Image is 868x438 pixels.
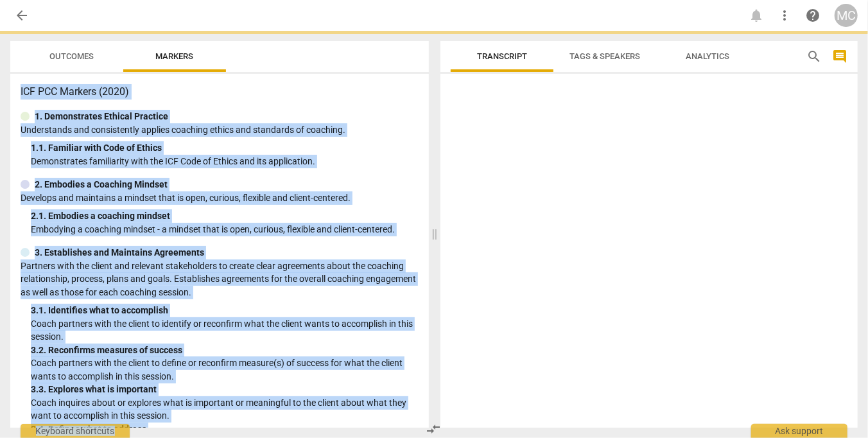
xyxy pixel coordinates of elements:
[31,423,419,436] div: 3. 4. Defines what to address
[751,424,847,438] div: Ask support
[426,421,442,437] span: compare_arrows
[31,356,419,383] p: Coach partners with the client to define or reconfirm measure(s) of success for what the client w...
[31,155,419,168] p: Demonstrates familiarity with the ICF Code of Ethics and its application.
[21,191,419,205] p: Develops and maintains a mindset that is open, curious, flexible and client-centered.
[14,8,30,23] span: arrow_back
[804,46,824,67] button: Search
[50,51,94,61] span: Outcomes
[805,8,820,23] span: help
[156,51,194,61] span: Markers
[686,51,729,61] span: Analytics
[777,8,792,23] span: more_vert
[35,110,168,123] p: 1. Demonstrates Ethical Practice
[832,49,847,64] span: comment
[31,317,419,344] p: Coach partners with the client to identify or reconfirm what the client wants to accomplish in th...
[31,396,419,423] p: Coach inquires about or explores what is important or meaningful to the client about what they wa...
[806,49,822,64] span: search
[21,424,130,438] div: Keyboard shortcuts
[21,84,419,100] h3: ICF PCC Markers (2020)
[801,4,824,27] a: Help
[35,178,168,191] p: 2. Embodies a Coaching Mindset
[31,383,419,396] div: 3. 3. Explores what is important
[31,304,419,317] div: 3. 1. Identifies what to accomplish
[31,209,419,223] div: 2. 1. Embodies a coaching mindset
[477,51,527,61] span: Transcript
[569,51,640,61] span: Tags & Speakers
[31,223,419,236] p: Embodying a coaching mindset - a mindset that is open, curious, flexible and client-centered.
[21,259,419,299] p: Partners with the client and relevant stakeholders to create clear agreements about the coaching ...
[31,141,419,155] div: 1. 1. Familiar with Code of Ethics
[35,246,204,259] p: 3. Establishes and Maintains Agreements
[835,4,858,27] button: MC
[829,46,850,67] button: Show/Hide comments
[21,123,419,137] p: Understands and consistently applies coaching ethics and standards of coaching.
[31,344,419,357] div: 3. 2. Reconfirms measures of success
